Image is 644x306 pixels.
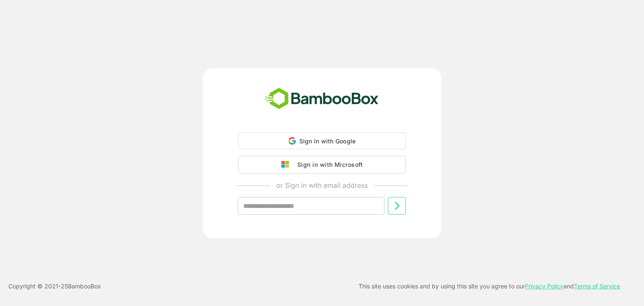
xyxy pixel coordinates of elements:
[8,281,101,291] p: Copyright © 2021- 25 BambooBox
[299,137,356,145] span: Sign in with Google
[276,180,368,190] p: or Sign in with email address
[281,161,293,169] img: google
[238,156,406,174] button: Sign in with Microsoft
[293,159,363,170] div: Sign in with Microsoft
[358,281,620,291] p: This site uses cookies and by using this site you agree to our and
[574,283,620,290] a: Terms of Service
[260,85,383,113] img: bamboobox
[238,132,406,149] div: Sign in with Google
[525,283,563,290] a: Privacy Policy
